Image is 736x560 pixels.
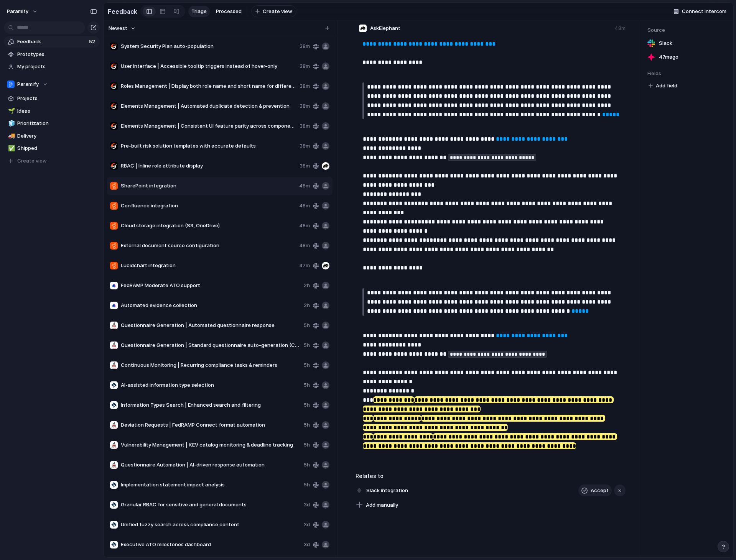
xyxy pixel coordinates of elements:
span: Granular RBAC for sensitive and general documents [121,501,301,509]
span: Connect Intercom [682,8,726,15]
button: Create view [4,155,100,167]
button: Paramify [4,79,100,90]
span: Ideas [17,107,97,115]
span: 48m [299,202,310,210]
span: Pre-built risk solution templates with accurate defaults [121,142,296,150]
span: 38m [300,102,310,110]
span: Continuous Monitoring | Recurring compliance tasks & reminders [121,361,301,369]
button: 🌱 [7,107,15,115]
span: Questionnaire Generation | Standard questionnaire auto-generation (CAIQ, SIG) [121,342,301,349]
span: My projects [17,63,97,71]
span: 2h [304,282,310,289]
a: Prototypes [4,49,100,60]
span: Feedback [17,38,87,46]
span: 5h [304,461,310,469]
a: Feedback52 [4,36,100,48]
span: Elements Management | Automated duplicate detection & prevention [121,102,296,110]
a: Slack [647,38,727,49]
span: User Interface | Accessible tooltip triggers instead of hover-only [121,62,296,70]
span: 48m [299,222,310,230]
span: 48m [299,242,310,250]
a: ✅Shipped [4,143,100,154]
span: Shipped [17,145,97,152]
span: Paramify [17,80,39,88]
span: 5h [304,361,310,369]
span: FedRAMP Moderate ATO support [121,282,301,289]
a: Processed [213,6,245,17]
a: Triage [188,6,210,17]
span: Information Types Search | Enhanced search and filtering [121,401,301,409]
span: Add manually [366,501,398,509]
span: 5h [304,381,310,389]
span: System Security Plan auto-population [121,43,296,50]
span: Prototypes [17,51,97,58]
span: 5h [304,342,310,349]
span: 48m [299,182,310,190]
span: Vulnerability Management | KEV catalog monitoring & deadline tracking [121,441,301,449]
span: Prioritization [17,120,97,127]
button: ✅ [7,145,15,152]
button: Connect Intercom [670,6,729,17]
span: Slack [659,39,672,47]
span: Create view [17,157,47,165]
a: 🧊Prioritization [4,118,100,129]
span: External document source configuration [121,242,296,250]
button: 🧊 [7,120,15,127]
span: 3d [304,501,310,509]
button: Newest [107,23,137,33]
span: Processed [216,8,242,15]
span: 38m [300,62,310,70]
span: Unified fuzzy search across compliance content [121,521,301,529]
button: Add manually [353,500,401,511]
span: 5h [304,421,310,429]
span: Roles Management | Display both role name and short name for differentiation [121,82,296,90]
span: AskElephant [370,25,400,32]
span: Fields [647,70,727,77]
span: Elements Management | Consistent UI feature parity across components [121,122,296,130]
a: Projects [4,93,100,104]
button: Add field [647,81,678,91]
span: 47m ago [659,53,678,61]
a: 🚚Delivery [4,130,100,142]
span: Questionnaire Automation | AI-driven response automation [121,461,301,469]
span: Questionnaire Generation | Automated questionnaire response [121,322,301,329]
span: 5h [304,481,310,489]
span: 38m [300,142,310,150]
span: Cloud storage integration (S3, OneDrive) [121,222,296,230]
span: AI-assisted information type selection [121,381,301,389]
span: Automated evidence collection [121,302,301,309]
div: 🧊 [8,119,13,128]
span: Accept [591,487,609,494]
div: 48m [615,25,626,32]
span: SharePoint integration [121,182,296,190]
span: 3d [304,521,310,529]
div: ✅ [8,144,13,153]
span: Executive ATO milestones dashboard [121,541,301,549]
span: 5h [304,322,310,329]
button: 🚚 [7,132,15,140]
span: 52 [89,38,97,46]
span: Implementation statement impact analysis [121,481,301,489]
span: Lucidchart integration [121,262,296,269]
span: Triage [191,8,207,15]
span: 2h [304,302,310,309]
span: 47m [299,262,310,269]
div: 🚚 [8,131,13,140]
span: 5h [304,441,310,449]
button: Accept [578,484,612,497]
span: Confluence integration [121,202,296,210]
a: 🌱Ideas [4,105,100,117]
span: Source [647,26,727,34]
h2: Feedback [108,7,137,16]
span: 38m [300,43,310,50]
a: My projects [4,61,100,72]
span: 5h [304,401,310,409]
span: Projects [17,95,97,102]
span: Add field [656,82,677,90]
span: 38m [300,122,310,130]
span: Deviation Requests | FedRAMP Connect format automation [121,421,301,429]
span: Slack integration [364,485,410,496]
span: RBAC | Inline role attribute display [121,162,296,170]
